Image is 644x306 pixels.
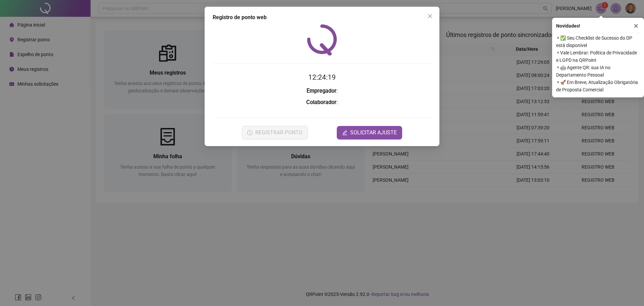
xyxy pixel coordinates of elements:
span: SOLICITAR AJUSTE [350,129,397,137]
button: editSOLICITAR AJUSTE [337,126,402,139]
span: Novidades ! [556,22,580,30]
span: edit [342,130,347,135]
span: ⚬ 🚀 Em Breve, Atualização Obrigatória de Proposta Comercial [556,79,640,93]
span: ⚬ Vale Lembrar: Política de Privacidade e LGPD na QRPoint [556,49,640,64]
span: ⚬ ✅ Seu Checklist de Sucesso do DP está disponível [556,34,640,49]
time: 12:24:19 [308,73,336,81]
strong: Empregador [307,88,336,94]
div: Registro de ponto web [213,13,431,21]
button: REGISTRAR PONTO [242,126,308,139]
img: QRPoint [307,24,337,55]
h3: : [213,87,431,95]
strong: Colaborador [306,99,336,105]
h3: : [213,98,431,107]
span: ⚬ 🤖 Agente QR: sua IA no Departamento Pessoal [556,64,640,79]
span: close [427,13,433,19]
button: Close [425,11,435,21]
span: close [634,24,638,28]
